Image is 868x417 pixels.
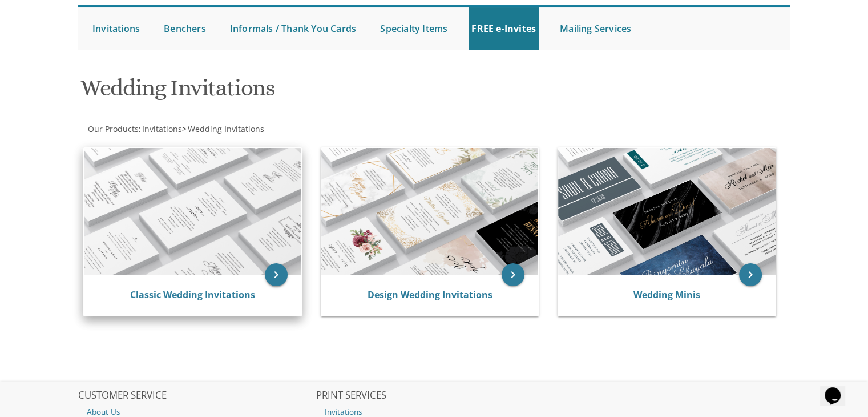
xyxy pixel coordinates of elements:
a: Mailing Services [557,7,634,50]
a: Design Wedding Invitations [367,288,492,301]
a: FREE e-Invites [469,7,539,50]
span: > [182,123,264,134]
h2: PRINT SERVICES [316,390,552,402]
a: Invitations [141,123,182,134]
img: Design Wedding Invitations [321,148,539,275]
h2: CUSTOMER SERVICE [78,390,314,402]
a: keyboard_arrow_right [265,263,288,286]
span: Invitations [142,123,182,134]
a: Informals / Thank You Cards [227,7,359,50]
h1: Wedding Invitations [80,75,546,109]
span: Wedding Invitations [188,123,264,134]
a: Classic Wedding Invitations [130,288,255,301]
a: keyboard_arrow_right [502,263,524,286]
a: Our Products [87,123,139,134]
a: Benchers [161,7,209,50]
img: Wedding Minis [558,148,776,275]
a: Wedding Minis [633,288,700,301]
a: Invitations [90,7,143,50]
a: keyboard_arrow_right [739,263,762,286]
div: : [78,123,434,135]
img: Classic Wedding Invitations [84,148,301,275]
a: Specialty Items [377,7,450,50]
iframe: chat widget [820,371,857,406]
a: Wedding Invitations [187,123,264,134]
